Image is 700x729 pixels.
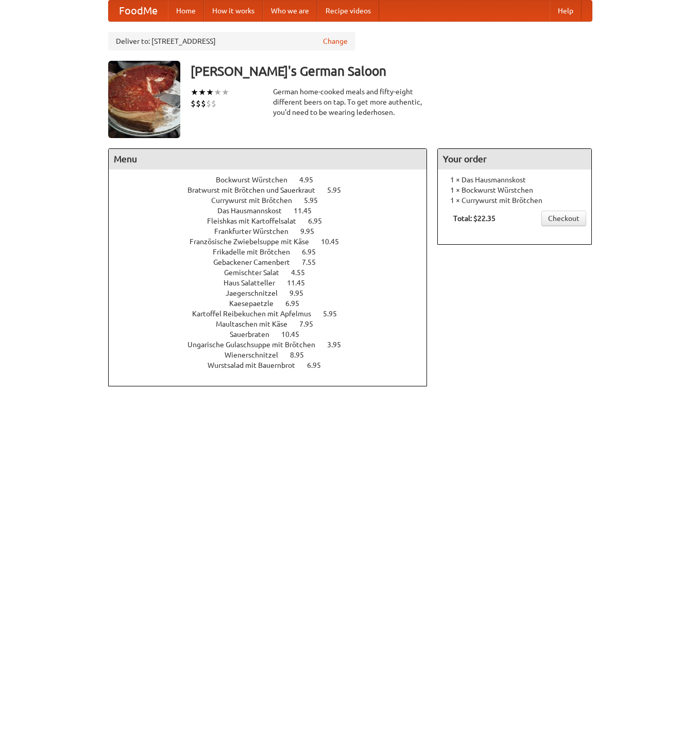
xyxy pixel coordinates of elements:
a: Maultaschen mit Käse 7.95 [216,320,332,328]
li: ★ [191,87,198,98]
li: $ [196,98,201,109]
span: 5.95 [327,186,351,194]
div: Deliver to: [STREET_ADDRESS] [108,32,355,50]
li: ★ [214,87,221,98]
span: 10.45 [321,238,349,246]
li: $ [191,98,196,109]
a: Bratwurst mit Brötchen und Sauerkraut 5.95 [187,186,360,194]
span: Wurstsalad mit Bauernbrot [208,361,305,369]
span: 11.45 [287,279,315,287]
span: Frikadelle mit Brötchen [213,248,300,256]
span: Gebackener Camenbert [213,258,300,266]
span: 10.45 [281,330,310,338]
a: Kaesepaetzle 6.95 [229,299,318,308]
span: 9.95 [300,227,325,235]
span: Maultaschen mit Käse [216,320,298,328]
span: Haus Salatteller [224,279,285,287]
h4: Menu [109,149,427,169]
a: Haus Salatteller 11.45 [224,279,324,287]
span: Fleishkas mit Kartoffelsalat [207,217,306,225]
a: Frankfurter Würstchen 9.95 [214,227,333,235]
span: 4.95 [299,176,323,184]
span: Kartoffel Reibekuchen mit Apfelmus [192,310,321,318]
span: 7.95 [299,320,323,328]
li: ★ [206,87,214,98]
li: ★ [221,87,229,98]
li: $ [206,98,211,109]
a: Help [550,1,582,21]
span: Currywurst mit Brötchen [211,196,302,205]
li: 1 × Das Hausmannskost [443,175,586,185]
a: Gemischter Salat 4.55 [224,268,324,277]
span: Bratwurst mit Brötchen und Sauerkraut [187,186,326,194]
b: Total: $22.35 [453,214,496,223]
span: Kaesepaetzle [229,299,284,308]
span: Sauerbraten [230,330,280,338]
a: Kartoffel Reibekuchen mit Apfelmus 5.95 [192,310,356,318]
span: 9.95 [289,289,314,297]
li: $ [201,98,206,109]
a: Who we are [263,1,317,21]
span: Jaegerschnitzel [226,289,288,297]
li: 1 × Currywurst mit Brötchen [443,195,586,206]
a: Das Hausmannskost 11.45 [217,207,331,215]
span: Bockwurst Würstchen [216,176,298,184]
span: Französische Zwiebelsuppe mit Käse [190,238,319,246]
a: Frikadelle mit Brötchen 6.95 [213,248,335,256]
a: Home [168,1,204,21]
a: Wurstsalad mit Bauernbrot 6.95 [208,361,340,369]
a: Sauerbraten 10.45 [230,330,318,338]
li: ★ [198,87,206,98]
span: 3.95 [327,341,351,349]
a: Wienerschnitzel 8.95 [225,351,323,359]
span: Gemischter Salat [224,268,289,277]
a: FoodMe [109,1,168,21]
span: Frankfurter Würstchen [214,227,299,235]
a: Fleishkas mit Kartoffelsalat 6.95 [207,217,341,225]
span: 6.95 [308,217,332,225]
span: 6.95 [307,361,331,369]
span: 7.55 [302,258,326,266]
li: 1 × Bockwurst Würstchen [443,185,586,195]
h3: [PERSON_NAME]'s German Saloon [191,61,592,81]
span: 5.95 [323,310,347,318]
span: Wienerschnitzel [225,351,288,359]
a: Checkout [541,211,586,226]
a: Jaegerschnitzel 9.95 [226,289,322,297]
a: Ungarische Gulaschsuppe mit Brötchen 3.95 [187,341,360,349]
li: $ [211,98,216,109]
h4: Your order [438,149,591,169]
span: 11.45 [294,207,322,215]
img: angular.jpg [108,61,180,138]
a: How it works [204,1,263,21]
span: 6.95 [285,299,310,308]
div: German home-cooked meals and fifty-eight different beers on tap. To get more authentic, you'd nee... [273,87,428,117]
a: Change [323,36,348,46]
a: Gebackener Camenbert 7.55 [213,258,335,266]
span: Ungarische Gulaschsuppe mit Brötchen [187,341,326,349]
a: Recipe videos [317,1,379,21]
span: 5.95 [304,196,328,205]
a: Currywurst mit Brötchen 5.95 [211,196,337,205]
span: 6.95 [302,248,326,256]
a: Bockwurst Würstchen 4.95 [216,176,332,184]
span: 4.55 [291,268,315,277]
span: Das Hausmannskost [217,207,292,215]
a: Französische Zwiebelsuppe mit Käse 10.45 [190,238,358,246]
span: 8.95 [290,351,314,359]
